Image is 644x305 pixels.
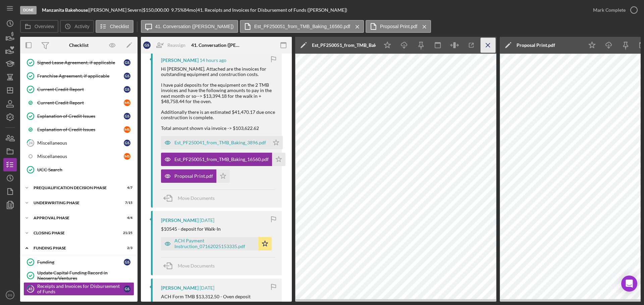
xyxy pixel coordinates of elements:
[96,20,133,33] button: Checklist
[37,73,124,79] div: Franchise Agreement, if applicable
[161,169,230,183] button: Proposal Print.pdf
[184,7,196,13] div: 84 mo
[23,255,134,269] a: FundingGS
[37,270,134,281] div: Update Capital Funding Record in Neoserra/Ventures
[34,201,116,205] div: Underwriting Phase
[34,216,116,220] div: Approval Phase
[254,24,350,29] label: Est_PF250051_from_TMB_Baking_16560.pdf
[171,7,184,13] div: 9.75 %
[312,43,376,48] div: Est_PF250051_from_TMB_Baking_16560.pdf
[124,259,130,265] div: G S
[124,99,130,106] div: M S
[37,100,124,105] div: Current Credit Report
[161,153,285,166] button: Est_PF250051_from_TMB_Baking_16560.pdf
[37,127,124,132] div: Explanation of Credit Issues
[20,20,58,33] button: Overview
[141,20,238,33] button: 41. Conversation ([PERSON_NAME])
[167,39,185,52] div: Reassign
[191,43,241,48] div: 41. Conversation ([PERSON_NAME])
[3,288,17,302] button: DS
[29,287,33,291] tspan: 41
[37,87,124,92] div: Current Credit Report
[120,201,132,205] div: 7 / 15
[161,226,221,232] div: $10545 - deposit for Walk-In
[366,20,431,33] button: Proposal Print.pdf
[200,58,226,63] time: 2025-08-21 04:05
[124,59,130,66] div: G S
[161,237,272,250] button: ACH Payment Instruction_07162025153335.pdf
[124,153,130,160] div: M S
[37,113,124,119] div: Explanation of Credit Issues
[20,6,37,14] div: Done
[23,136,134,150] a: 24MiscellaneousGS
[37,140,124,146] div: Miscellaneous
[34,246,116,250] div: Funding Phase
[37,259,124,265] div: Funding
[593,3,626,17] div: Mark Complete
[143,7,171,13] div: $150,000.00
[174,140,266,145] div: Est_PF250041_from_TMB_Baking_3896.pdf
[34,186,116,190] div: Prequalification Decision Phase
[196,7,347,13] div: | 41. Receipts and Invoices for Disbursement of Funds ([PERSON_NAME])
[124,86,130,93] div: G S
[110,24,129,29] label: Checklist
[89,7,143,13] div: [PERSON_NAME] Severn |
[140,39,192,52] button: GSReassign
[69,43,89,48] div: Checklist
[517,43,555,48] div: Proposal Print.pdf
[8,293,12,297] text: DS
[161,285,199,291] div: [PERSON_NAME]
[120,186,132,190] div: 4 / 7
[178,263,215,269] span: Move Documents
[23,83,134,96] a: Current Credit ReportGS
[120,246,132,250] div: 2 / 3
[120,231,132,235] div: 21 / 25
[23,56,134,69] a: Signed Lease Agreement, if applicableGS
[23,163,134,176] a: UCC Search
[120,216,132,220] div: 4 / 4
[74,24,89,29] label: Activity
[174,173,213,179] div: Proposal Print.pdf
[23,150,134,163] a: MiscellaneousMS
[124,126,130,133] div: M S
[23,282,134,296] a: 41Receipts and Invoices for Disbursement of FundsGS
[23,123,134,136] a: Explanation of Credit IssuesMS
[161,136,283,149] button: Est_PF250041_from_TMB_Baking_3896.pdf
[60,20,94,33] button: Activity
[37,167,134,172] div: UCC Search
[42,7,88,13] b: Manzanita Bakehouse
[161,218,199,223] div: [PERSON_NAME]
[240,20,364,33] button: Est_PF250051_from_TMB_Baking_16560.pdf
[200,218,214,223] time: 2025-07-16 23:11
[23,269,134,282] a: Update Capital Funding Record in Neoserra/Ventures
[124,286,130,292] div: G S
[161,66,275,131] div: Hi [PERSON_NAME]. Attached are the invoices for outstanding equipment and construction costs. I h...
[178,195,215,201] span: Move Documents
[37,60,124,65] div: Signed Lease Agreement, if applicable
[35,24,54,29] label: Overview
[23,109,134,123] a: Explanation of Credit IssuesGS
[124,73,130,79] div: G S
[23,69,134,83] a: Franchise Agreement, if applicableGS
[161,58,199,63] div: [PERSON_NAME]
[124,140,130,146] div: G S
[380,24,417,29] label: Proposal Print.pdf
[200,285,214,291] time: 2025-06-09 17:07
[174,238,255,249] div: ACH Payment Instruction_07162025153335.pdf
[621,276,637,292] div: Open Intercom Messenger
[37,284,124,294] div: Receipts and Invoices for Disbursement of Funds
[29,141,33,145] tspan: 24
[586,3,641,17] button: Mark Complete
[124,113,130,120] div: G S
[23,96,134,109] a: Current Credit ReportMS
[161,257,221,274] button: Move Documents
[37,154,124,159] div: Miscellaneous
[174,157,269,162] div: Est_PF250051_from_TMB_Baking_16560.pdf
[34,231,116,235] div: Closing Phase
[42,7,89,13] div: |
[161,190,221,207] button: Move Documents
[143,42,151,49] div: G S
[155,24,234,29] label: 41. Conversation ([PERSON_NAME])
[161,294,251,299] div: ACH Form TMB $13,312.50 - Oven deposit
